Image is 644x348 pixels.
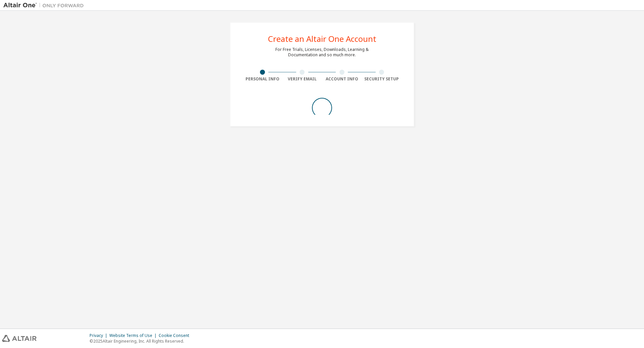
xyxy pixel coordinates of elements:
[268,35,376,43] div: Create an Altair One Account
[3,2,87,9] img: Altair One
[90,338,193,344] p: © 2025 Altair Engineering, Inc. All Rights Reserved.
[159,333,193,338] div: Cookie Consent
[2,335,37,342] img: altair_logo.svg
[90,333,109,338] div: Privacy
[109,333,159,338] div: Website Terms of Use
[275,47,369,58] div: For Free Trials, Licenses, Downloads, Learning & Documentation and so much more.
[362,76,402,82] div: Security Setup
[282,76,322,82] div: Verify Email
[322,76,362,82] div: Account Info
[243,76,282,82] div: Personal Info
